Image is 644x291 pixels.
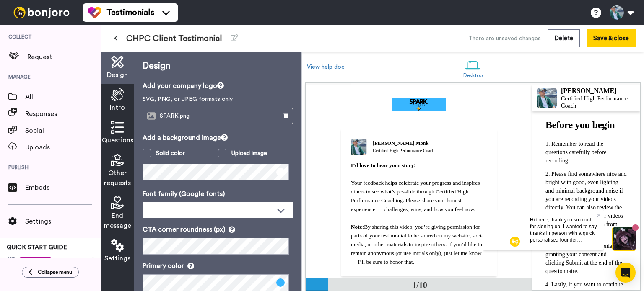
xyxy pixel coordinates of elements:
[107,70,128,80] span: Design
[351,224,487,265] span: By sharing this video, you’re giving permission for parts of your testimonial to be shared on my ...
[110,103,125,113] span: Intro
[143,133,293,143] p: Add a background image
[25,109,101,119] span: Responses
[143,224,293,234] p: CTA corner roundness (px)
[400,279,440,291] div: 1/10
[27,27,37,37] img: mute-white.svg
[587,29,636,47] button: Save & close
[156,149,185,157] div: Solid color
[373,148,434,154] div: Certified High Performance Coach
[561,95,640,110] div: Certified High Performance Coach
[25,142,101,152] span: Uploads
[25,183,101,193] span: Embeds
[373,140,434,147] div: [PERSON_NAME] Monk
[143,261,293,271] p: Primary color
[143,81,293,91] p: Add your company logo
[143,95,293,103] p: SVG, PNG, or JPEG formats only
[351,180,481,213] span: Your feedback helps celebrate your progress and inspires others to see what’s possible through Ce...
[10,7,73,18] img: bj-logo-header-white.svg
[537,88,557,108] img: Profile Image
[38,269,72,276] span: Collapse menu
[126,33,222,44] span: CHPC Client Testimonial
[104,168,131,188] span: Other requests
[7,245,67,250] span: QUICK START GUIDE
[351,139,367,155] img: Certified High Performance Coach
[561,87,640,95] div: [PERSON_NAME]
[104,253,130,263] span: Settings
[545,119,615,130] span: Before you begin
[615,263,636,283] div: Open Intercom Messenger
[106,7,154,18] span: Testimonials
[545,141,608,164] span: Remember to read the questions carefully before recording.
[47,7,114,87] span: Hi there, thank you so much for signing up! I wanted to say thanks in person with a quick persona...
[351,224,364,230] span: Note:
[307,64,345,70] a: View help doc
[463,72,483,78] div: Desktop
[104,211,131,231] span: End message
[7,255,18,262] span: 42%
[160,113,194,120] span: SPARK.png
[22,267,79,278] button: Collapse menu
[25,216,101,227] span: Settings
[545,171,628,236] span: Please find somewhere nice and bright with good, even lighting and minimal background noise if yo...
[392,98,446,111] img: 54cbeec9-7c0d-42a2-a7ad-33bb2b79c541
[143,189,293,199] p: Font family (Google fonts)
[548,29,580,47] button: Delete
[25,126,101,136] span: Social
[1,2,23,24] img: c638375f-eacb-431c-9714-bd8d08f708a7-1584310529.jpg
[102,135,133,145] span: Questions
[143,60,293,72] p: Design
[351,162,416,169] span: I’d love to hear your story!
[27,52,101,62] span: Request
[468,34,541,43] div: There are unsaved changes
[231,149,267,157] div: Upload image
[88,6,101,19] img: tm-color.svg
[459,54,487,82] a: Desktop
[25,92,101,102] span: All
